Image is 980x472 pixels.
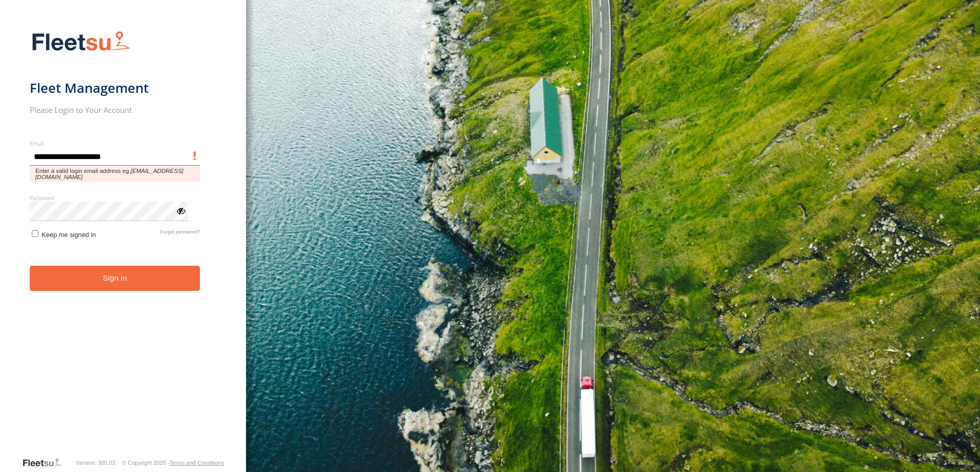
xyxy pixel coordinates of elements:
div: © Copyright 2025 - [122,460,224,466]
label: Email [30,140,200,147]
a: Visit our Website [22,458,69,468]
span: Enter a valid login email address eg. [30,166,200,182]
a: Forgot password? [160,229,200,239]
h1: Fleet Management [30,80,200,96]
a: Terms and Conditions [170,460,224,466]
img: Fleetsu [30,29,132,55]
label: Password [30,194,200,202]
div: ViewPassword [175,205,186,215]
h2: Please Login to Your Account [30,105,200,115]
form: main [30,25,217,457]
span: Keep me signed in [42,231,96,239]
div: Version: 305.03 [76,460,115,466]
input: Keep me signed in [32,230,38,237]
button: Sign in [30,266,200,291]
em: [EMAIL_ADDRESS][DOMAIN_NAME] [35,168,183,180]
